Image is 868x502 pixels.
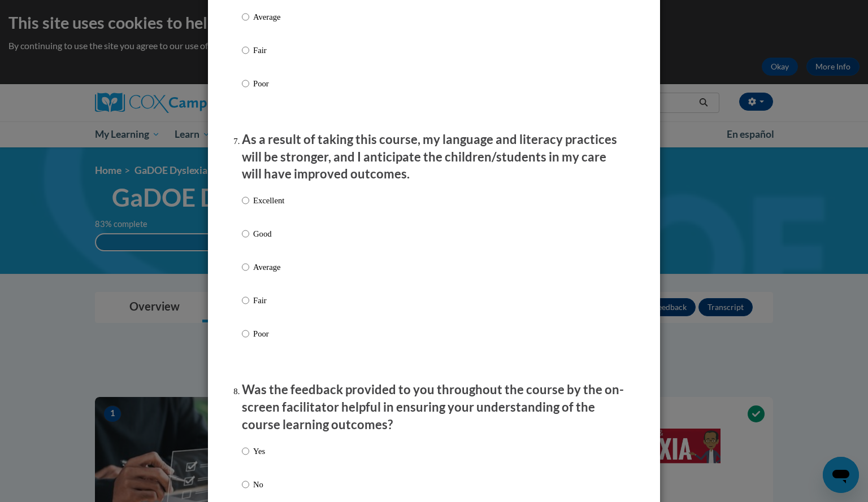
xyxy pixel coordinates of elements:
p: No [253,478,265,491]
p: Was the feedback provided to you throughout the course by the on-screen facilitator helpful in en... [242,381,626,433]
p: Fair [253,294,284,307]
input: No [242,478,249,491]
input: Poor [242,328,249,340]
p: Good [253,228,284,240]
p: As a result of taking this course, my language and literacy practices will be stronger, and I ant... [242,131,626,183]
input: Yes [242,445,249,457]
p: Excellent [253,194,284,207]
p: Average [253,261,284,273]
p: Fair [253,44,284,56]
p: Poor [253,77,284,90]
input: Average [242,11,249,23]
input: Fair [242,44,249,56]
input: Excellent [242,194,249,207]
input: Average [242,261,249,273]
input: Poor [242,77,249,90]
p: Average [253,11,284,23]
p: Poor [253,328,284,340]
input: Fair [242,294,249,307]
p: Yes [253,445,265,457]
input: Good [242,228,249,240]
